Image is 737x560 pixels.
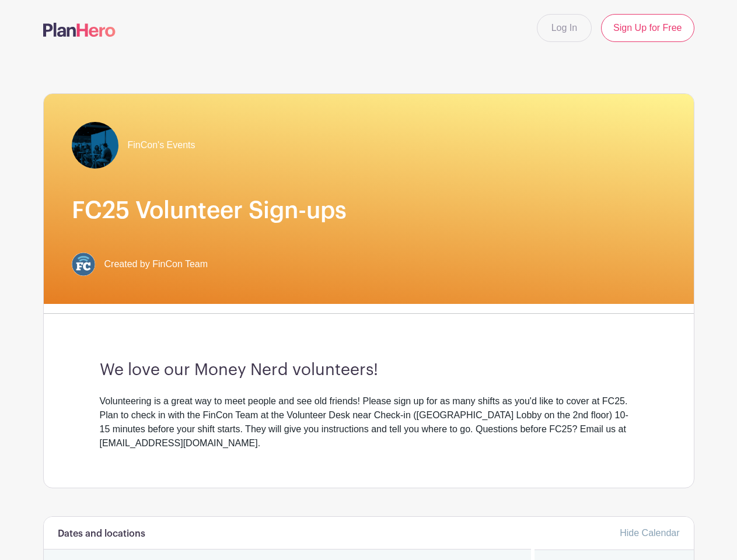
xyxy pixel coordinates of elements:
a: Log In [537,14,592,42]
img: logo-507f7623f17ff9eddc593b1ce0a138ce2505c220e1c5a4e2b4648c50719b7d32.svg [43,23,116,37]
div: Volunteering is a great way to meet people and see old friends! Please sign up for as many shifts... [100,394,638,450]
h1: FC25 Volunteer Sign-ups [72,197,666,225]
a: Sign Up for Free [601,14,694,42]
span: Created by FinCon Team [104,257,208,271]
img: Screen%20Shot%202024-09-23%20at%207.49.53%20PM.png [72,122,118,169]
h6: Dates and locations [58,528,145,540]
img: FC%20circle.png [72,253,95,276]
h3: We love our Money Nerd volunteers! [100,360,638,380]
span: FinCon's Events [128,138,195,152]
a: Hide Calendar [620,528,679,538]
